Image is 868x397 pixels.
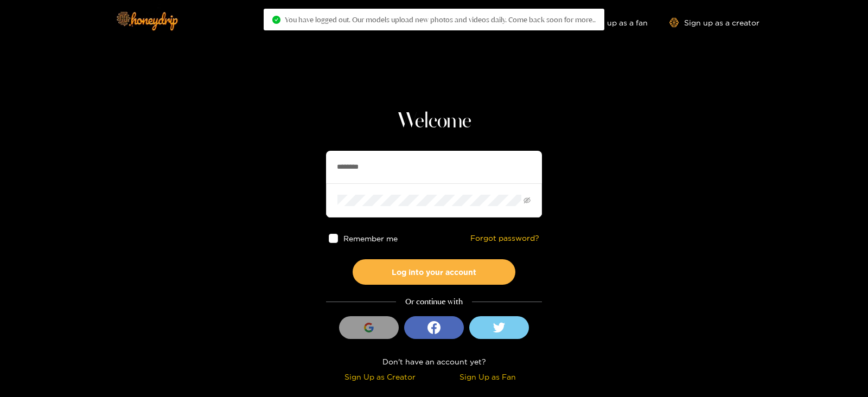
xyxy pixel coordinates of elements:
div: Sign Up as Creator [329,370,431,383]
span: Remember me [343,234,398,242]
a: Sign up as a fan [573,18,648,27]
div: Or continue with [326,296,542,308]
h1: Welcome [326,108,542,135]
a: Forgot password? [470,234,539,243]
span: eye-invisible [524,197,531,204]
span: You have logged out. Our models upload new photos and videos daily. Come back soon for more.. [285,15,596,24]
button: Log into your account [353,259,515,285]
div: Sign Up as Fan [437,370,539,383]
span: check-circle [272,16,280,24]
div: Don't have an account yet? [326,355,542,368]
a: Sign up as a creator [669,18,759,27]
